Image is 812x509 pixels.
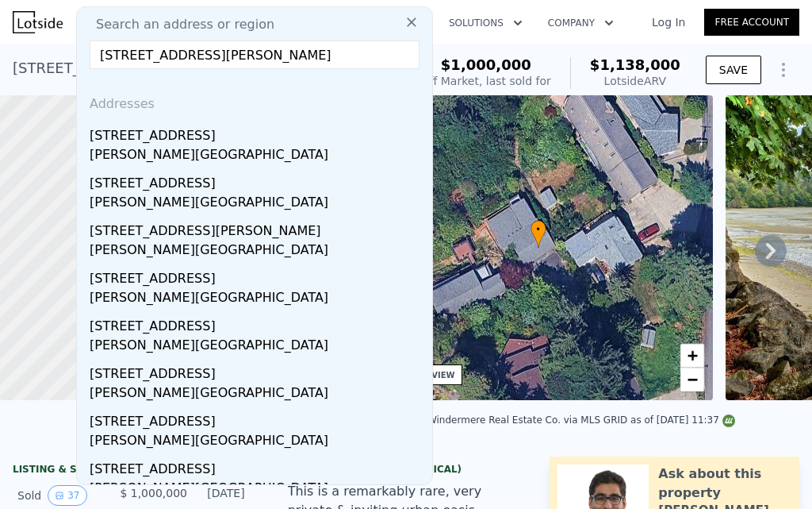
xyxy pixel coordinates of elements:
div: [PERSON_NAME][GEOGRAPHIC_DATA] [90,145,426,168]
span: $1,138,000 [590,56,680,73]
div: [STREET_ADDRESS] [90,453,426,479]
button: View historical data [48,485,86,506]
div: [PERSON_NAME][GEOGRAPHIC_DATA] [90,193,426,215]
input: Enter an address, city, region, neighborhood or zip code [90,40,419,69]
a: Log In [633,14,704,30]
img: NWMLS Logo [722,415,735,427]
div: [DATE] [200,485,245,506]
div: [STREET_ADDRESS][PERSON_NAME] [90,215,426,241]
div: [PERSON_NAME][GEOGRAPHIC_DATA] [90,431,426,453]
div: [STREET_ADDRESS] [90,168,426,193]
div: [STREET_ADDRESS] , Federal Way , WA 98023 [13,57,333,79]
div: [PERSON_NAME][GEOGRAPHIC_DATA] [90,479,426,501]
div: • [530,220,546,248]
span: + [688,345,698,365]
div: [STREET_ADDRESS] [90,406,426,431]
div: Lotside ARV [590,73,680,89]
div: [STREET_ADDRESS] [90,263,426,288]
div: [PERSON_NAME][GEOGRAPHIC_DATA] [90,384,426,406]
div: Addresses [83,82,426,120]
div: [STREET_ADDRESS] [90,358,426,384]
div: Listing courtesy of NWMLS (#1672181) and Windermere Real Estate Co. via MLS GRID as of [DATE] 11:37 [225,415,735,426]
div: Sold [17,485,107,506]
div: [PERSON_NAME][GEOGRAPHIC_DATA] [90,241,426,263]
div: [STREET_ADDRESS] [90,120,426,145]
span: Search an address or region [83,15,274,34]
div: [STREET_ADDRESS] [90,310,426,336]
button: Show Options [768,54,799,86]
div: Off Market, last sold for [421,73,551,89]
button: SAVE [706,56,761,84]
button: Company [535,9,626,37]
a: Free Account [704,9,799,36]
div: Ask about this property [658,465,791,503]
span: • [530,222,546,237]
a: Zoom out [680,368,704,391]
a: Zoom in [680,344,704,368]
span: $1,000,000 [441,56,531,73]
img: Lotside [13,11,63,33]
div: LISTING & SALE HISTORY [13,463,250,479]
button: Solutions [436,9,535,37]
div: [PERSON_NAME][GEOGRAPHIC_DATA] [90,288,426,310]
span: − [688,369,698,389]
div: [PERSON_NAME][GEOGRAPHIC_DATA] [90,336,426,358]
span: $ 1,000,000 [120,487,187,499]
